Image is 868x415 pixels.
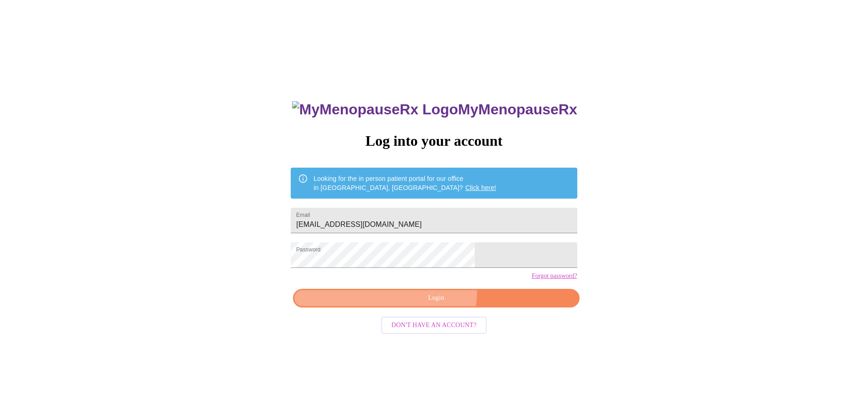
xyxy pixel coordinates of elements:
[293,289,579,307] button: Login
[292,101,458,118] img: MyMenopauseRx Logo
[303,292,569,304] span: Login
[381,317,487,334] button: Don't have an account?
[292,101,577,118] h3: MyMenopauseRx
[291,133,577,149] h3: Log into your account
[532,272,577,280] a: Forgot password?
[313,170,496,196] div: Looking for the in person patient portal for our office in [GEOGRAPHIC_DATA], [GEOGRAPHIC_DATA]?
[391,320,477,331] span: Don't have an account?
[379,321,489,328] a: Don't have an account?
[465,184,496,191] a: Click here!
